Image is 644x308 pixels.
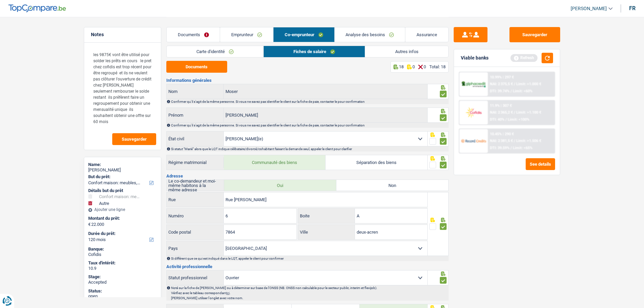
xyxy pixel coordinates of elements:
[513,146,532,150] span: Limit: <65%
[88,246,157,252] div: Banque:
[461,135,486,147] img: Record Credits
[88,222,91,227] span: €
[405,27,448,42] a: Assurance
[167,225,224,239] label: Code postal
[226,291,230,295] a: ici
[167,192,224,207] label: Rue
[171,257,448,260] div: Si différent que ce qui est indiqué dans le LQT, appeler le client pour confirmer
[516,139,541,143] span: Limit: >1.506 €
[629,5,636,11] div: fr
[510,54,538,62] div: Refresh
[88,207,157,212] div: Ajouter une ligne
[336,180,448,191] label: Non
[88,216,156,221] label: Montant du prêt:
[490,82,513,86] span: NAI: 2 375,5 €
[88,167,157,173] div: [PERSON_NAME]
[88,274,157,280] div: Stage:
[273,27,334,42] a: Co-emprunteur
[171,147,448,151] div: Si statut "Marié" alors que le LQT indique célibataire/divorcé/cohabitant faisant la demande seul...
[171,100,448,103] div: Confirmer qu'il s'agit de la même personne. Si vous ne savez pas identifier le client sur la fich...
[509,27,560,42] button: Sauvegarder
[571,6,607,11] span: [PERSON_NAME]
[461,55,488,61] div: Viable banks
[424,64,426,69] p: 0
[490,89,509,93] span: DTI: 39.74%
[490,110,513,115] span: NAI: 2 365,2 €
[167,27,220,42] a: Documents
[166,61,227,73] button: Documents
[526,158,555,170] button: See details
[298,225,355,239] label: Ville
[167,157,224,168] label: Régime matrimonial
[490,146,509,150] span: DTI: 39.59%
[88,162,157,167] div: Name:
[220,27,273,42] a: Emprunteur
[508,117,529,122] span: Limit: <100%
[510,146,512,150] span: /
[565,3,613,14] a: [PERSON_NAME]
[516,82,541,86] span: Limit: >1.000 €
[166,264,449,269] h3: Activité professionnelle
[88,231,156,236] label: Durée du prêt:
[514,82,515,86] span: /
[88,266,157,271] div: 10.9
[510,89,512,93] span: /
[490,103,512,108] div: 11.9% | 307 €
[122,137,147,141] span: Sauvegarder
[88,280,157,285] div: Accepted
[88,260,157,266] div: Taux d'intérêt:
[513,89,532,93] span: Limit: <60%
[88,174,156,180] label: But du prêt:
[335,27,405,42] a: Analyse des besoins
[91,32,154,38] h5: Notes
[8,4,66,13] img: TopCompare Logo
[171,286,448,290] p: Noté sur la fiche de [PERSON_NAME] ou à déterminer sur base de l'ONSS (NB. ONSS non calculable po...
[224,180,336,191] label: Oui
[171,291,448,295] p: Vérifiez avec le tableau correspondant .
[88,293,157,299] div: open
[490,132,514,136] div: 10.45% | 290 €
[88,188,157,193] div: Détails but du prêt
[112,133,156,145] button: Sauvegarder
[461,80,486,88] img: AlphaCredit
[490,117,504,122] span: DTI: 40%
[412,64,415,69] p: 0
[167,132,224,146] label: État civil
[167,84,224,99] label: Nom
[429,64,446,69] div: Total: 18
[167,270,224,285] label: Statut professionnel
[167,209,224,223] label: Numéro
[505,117,507,122] span: /
[167,241,224,256] label: Pays
[461,106,486,119] img: Cofidis
[166,174,449,178] h3: Adresse
[365,46,448,57] a: Autres infos
[514,110,515,115] span: /
[171,123,448,127] div: Confirmer qu'il s'agit de la même personne. Si vous ne savez pas identifier le client sur la fich...
[88,288,157,294] div: Status:
[88,252,157,257] div: Cofidis
[167,46,263,57] a: Carte d'identité
[264,46,365,57] a: Fiches de salaire
[514,139,515,143] span: /
[399,64,404,69] p: 18
[167,180,224,191] label: Le co-demandeur et moi-même habitons à la même adresse
[326,155,427,170] label: Séparation des biens
[166,78,449,82] h3: Informations générales
[490,139,513,143] span: NAI: 2 381,5 €
[224,155,326,170] label: Communauté des biens
[516,110,541,115] span: Limit: >1.100 €
[171,296,448,300] p: [PERSON_NAME] utiliser l'onglet avec votre nom.
[167,108,224,122] label: Prénom
[298,209,355,223] label: Boite
[490,75,514,79] div: 10.99% | 297 €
